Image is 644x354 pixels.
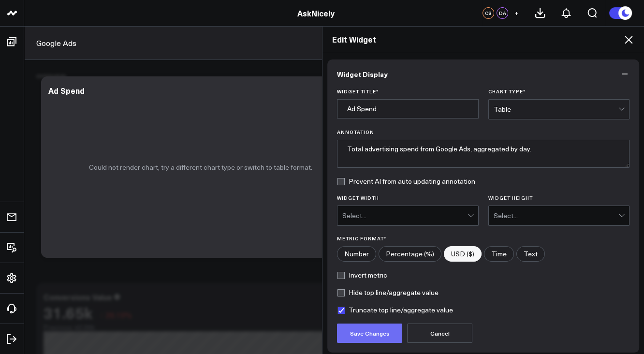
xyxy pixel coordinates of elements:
div: CS [483,7,494,19]
span: + [514,10,519,16]
label: Truncate top line/aggregate value [337,306,453,314]
label: Hide top line/aggregate value [337,289,439,296]
textarea: Total advertising spend from Google Ads, aggregated by day. [337,140,629,168]
label: Invert metric [337,271,387,279]
label: Chart Type * [488,88,630,94]
label: Time [484,246,514,262]
span: Widget Display [337,70,388,78]
label: Widget Width [337,195,479,201]
button: + [511,7,522,19]
label: Text [516,246,545,262]
div: Table [494,105,619,113]
div: Select... [342,212,468,220]
label: Metric Format* [337,236,629,241]
label: Prevent AI from auto updating annotation [337,177,475,185]
label: Percentage (%) [379,246,441,262]
label: Number [337,246,376,262]
button: Save Changes [337,324,402,343]
div: DA [497,7,508,19]
a: AskNicely [297,8,335,18]
label: Widget Height [488,195,630,201]
button: Cancel [407,324,472,343]
input: Enter your widget title [337,99,479,118]
label: Annotation [337,129,629,135]
h2: Edit Widget [332,34,634,44]
div: Select... [494,212,619,220]
button: Widget Display [327,59,639,88]
label: USD ($) [444,246,482,262]
label: Widget Title * [337,88,479,94]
